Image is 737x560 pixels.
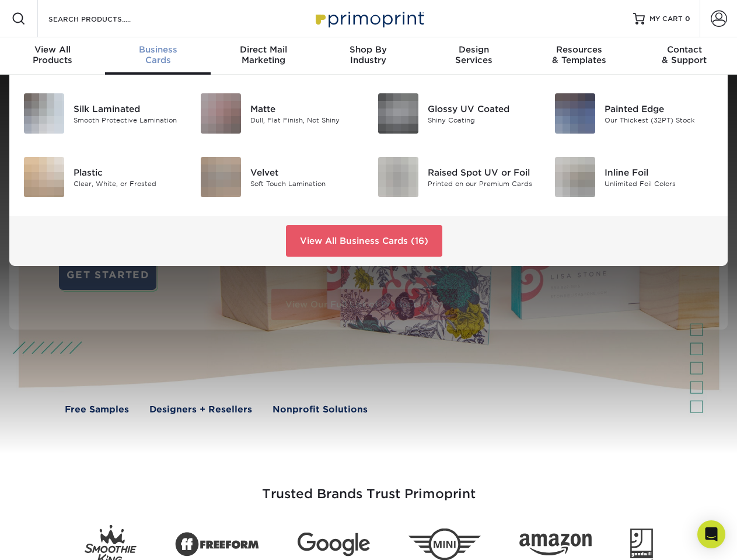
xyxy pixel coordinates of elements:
a: Matte Business Cards Matte Dull, Flat Finish, Not Shiny [200,89,359,138]
span: Shop By [316,44,421,55]
div: Shiny Coating [428,115,537,125]
div: Soft Touch Lamination [250,178,359,188]
a: Velvet Business Cards Velvet Soft Touch Lamination [200,152,359,202]
a: Silk Laminated Business Cards Silk Laminated Smooth Protective Lamination [23,89,183,138]
a: Inline Foil Business Cards Inline Foil Unlimited Foil Colors [554,152,714,202]
img: Amazon [519,534,592,556]
span: MY CART [649,14,683,24]
img: Painted Edge Business Cards [555,93,595,134]
a: Direct MailMarketing [211,37,316,75]
a: Shop ByIndustry [316,37,421,75]
img: Velvet Business Cards [201,157,241,197]
div: Smooth Protective Lamination [74,115,183,125]
a: Glossy UV Coated Business Cards Glossy UV Coated Shiny Coating [378,89,537,138]
div: Matte [250,102,359,115]
div: Clear, White, or Frosted [74,178,183,188]
h3: Trusted Brands Trust Primoprint [27,459,710,516]
span: Direct Mail [211,44,316,55]
a: Painted Edge Business Cards Painted Edge Our Thickest (32PT) Stock [554,89,714,138]
div: Cards [105,44,210,65]
div: Glossy UV Coated [428,102,537,115]
div: Dull, Flat Finish, Not Shiny [250,115,359,125]
div: Velvet [250,166,359,178]
span: Resources [526,44,631,55]
img: Raised Spot UV or Foil Business Cards [378,157,418,197]
div: Plastic [74,166,183,178]
div: Raised Spot UV or Foil [428,166,537,178]
a: BusinessCards [105,37,210,75]
img: Google [298,533,370,556]
div: Open Intercom Messenger [697,520,725,548]
img: Primoprint [310,6,427,31]
img: Goodwill [630,528,653,560]
span: Business [105,44,210,55]
div: & Templates [526,44,631,65]
img: Inline Foil Business Cards [555,157,595,197]
input: SEARCH PRODUCTS..... [47,12,161,26]
img: Matte Business Cards [201,93,241,134]
img: Plastic Business Cards [24,157,64,197]
span: 0 [685,15,690,23]
a: Plastic Business Cards Plastic Clear, White, or Frosted [23,152,183,202]
div: Marketing [211,44,316,65]
a: View All Business Cards (16) [286,225,442,257]
img: Glossy UV Coated Business Cards [378,93,418,134]
a: View Our Full List of Products (28) [271,289,457,320]
a: Raised Spot UV or Foil Business Cards Raised Spot UV or Foil Printed on our Premium Cards [378,152,537,202]
a: DesignServices [421,37,526,75]
a: Resources& Templates [526,37,631,75]
div: Silk Laminated [74,102,183,115]
div: Industry [316,44,421,65]
div: Services [421,44,526,65]
img: Silk Laminated Business Cards [24,93,64,134]
span: Design [421,44,526,55]
iframe: Google Customer Reviews [3,524,99,556]
div: Printed on our Premium Cards [428,178,537,188]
